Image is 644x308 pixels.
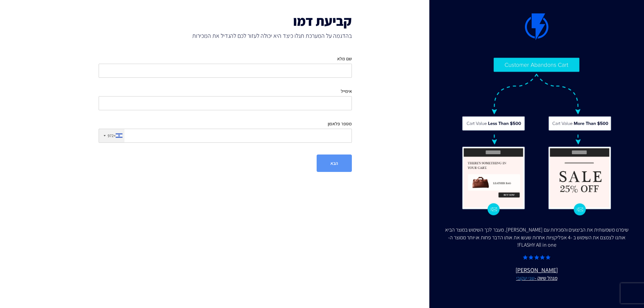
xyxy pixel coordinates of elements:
[99,129,124,142] div: Israel (‫ישראל‬‎): +972
[462,57,612,216] img: Flashy
[108,133,116,138] div: +972
[337,55,352,62] label: שם מלא
[443,274,631,282] small: מנהל שיווק -
[516,274,535,281] a: שני יעקובי
[443,226,631,249] div: שיפרנו משמעותית את הביצועים והמכירות עם [PERSON_NAME]. מעבר לכך השימוש במוצר הביא אותנו לצמצם את ...
[341,88,352,95] label: אימייל
[328,120,352,127] label: מספר פלאפון
[99,32,352,40] span: בהדגמה על המערכת תגלו כיצד היא יכולה לעזור לכם להגדיל את המכירות
[443,266,631,282] u: [PERSON_NAME]
[99,13,352,28] h1: קביעת דמו
[317,155,352,172] button: הבא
